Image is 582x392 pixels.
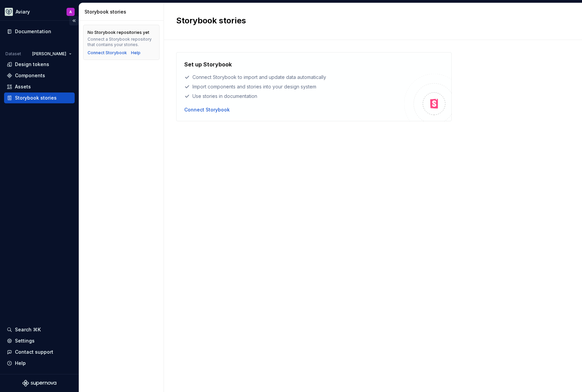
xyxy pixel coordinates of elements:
div: Aviary [16,8,30,15]
button: Collapse sidebar [69,16,79,25]
div: Documentation [15,28,51,35]
h2: Storybook stories [176,15,562,26]
a: Assets [4,81,75,92]
button: Search ⌘K [4,324,75,335]
button: Connect Storybook [88,50,127,56]
img: 256e2c79-9abd-4d59-8978-03feab5a3943.png [5,8,13,16]
button: AviaryA [1,4,77,19]
div: A [69,9,72,15]
div: Storybook stories [85,8,161,15]
div: Use stories in documentation [184,93,404,100]
div: Import components and stories into your design system [184,83,404,90]
div: Contact support [15,349,53,355]
h4: Set up Storybook [184,60,232,68]
a: Settings [4,335,75,346]
div: Settings [15,337,35,344]
div: Dataset [5,51,21,57]
a: Storybook stories [4,92,75,103]
svg: Supernova Logo [22,380,56,387]
div: Storybook stories [15,95,57,101]
a: Documentation [4,26,75,37]
button: Connect Storybook [184,106,230,113]
span: [PERSON_NAME] [32,51,66,57]
button: Help [4,358,75,369]
div: Assets [15,83,31,90]
a: Design tokens [4,59,75,70]
a: Help [131,50,140,56]
div: Design tokens [15,61,49,68]
div: Connect Storybook to import and update data automatically [184,74,404,81]
div: No Storybook repositories yet [88,30,149,35]
div: Components [15,72,45,79]
div: Search ⌘K [15,326,41,333]
div: Help [15,360,26,367]
button: Contact support [4,347,75,357]
button: [PERSON_NAME] [29,49,75,59]
div: Connect a Storybook repository that contains your stories. [88,37,155,47]
a: Components [4,70,75,81]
